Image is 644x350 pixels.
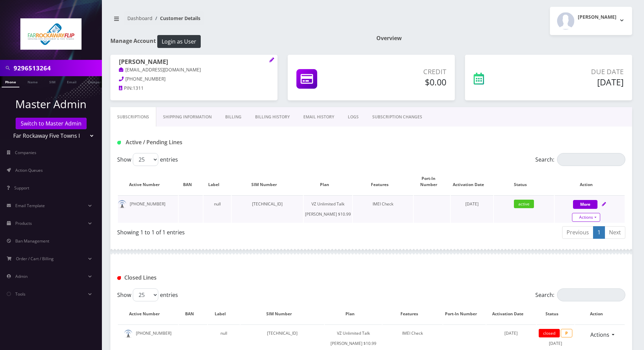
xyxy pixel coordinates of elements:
th: Action : activate to sort column ascending [575,304,625,324]
th: Activation Date: activate to sort column ascending [451,169,493,195]
a: Dashboard [127,15,153,21]
input: Search: [557,288,625,301]
div: IMEI Check [382,328,443,338]
th: Plan: activate to sort column ascending [325,304,382,324]
span: active [514,200,534,208]
input: Search: [557,153,625,166]
p: Due Date [527,67,624,77]
th: Active Number: activate to sort column descending [118,304,178,324]
a: [EMAIL_ADDRESS][DOMAIN_NAME] [119,67,201,73]
div: IMEI Check [353,199,413,209]
span: Tools [15,291,25,297]
div: Showing 1 to 1 of 1 entries [117,226,366,236]
p: Credit [363,67,446,77]
span: Order / Cart / Billing [16,256,54,262]
th: Active Number: activate to sort column ascending [118,169,178,195]
span: Admin [15,273,28,279]
img: default.png [124,330,132,338]
a: 1 [593,226,605,239]
td: null [203,195,231,223]
span: 1311 [133,85,144,91]
span: Action Queues [15,167,43,173]
span: closed [539,329,560,337]
th: Features: activate to sort column ascending [353,169,413,195]
button: More [573,200,597,209]
span: Ban Management [15,238,49,244]
th: Port-In Number: activate to sort column ascending [414,169,450,195]
th: Activation Date: activate to sort column ascending [486,304,536,324]
img: default.png [118,200,126,209]
th: SIM Number: activate to sort column ascending [240,304,324,324]
a: SUBSCRIPTION CHANGES [365,107,429,127]
h2: [PERSON_NAME] [578,14,616,20]
a: Billing History [248,107,297,127]
a: Phone [2,76,19,87]
a: EMAIL HISTORY [297,107,341,127]
th: Status: activate to sort column ascending [494,169,554,195]
select: Showentries [133,153,158,166]
a: Company [85,76,107,87]
th: Status: activate to sort column ascending [537,304,574,324]
a: Actions [586,328,614,341]
span: Email Template [15,203,45,209]
th: BAN: activate to sort column ascending [179,304,207,324]
a: Subscriptions [110,107,156,127]
th: Label: activate to sort column ascending [208,304,240,324]
a: LOGS [341,107,365,127]
span: Products [15,220,32,226]
span: P [561,329,572,337]
a: Email [64,76,80,87]
button: Login as User [157,35,201,48]
h1: Manage Account [110,35,366,48]
th: SIM Number: activate to sort column ascending [232,169,303,195]
label: Show entries [117,288,178,301]
span: [DATE] [504,330,518,336]
a: SIM [46,76,59,87]
label: Search: [535,288,625,301]
label: Show entries [117,153,178,166]
th: Action: activate to sort column ascending [555,169,625,195]
span: Companies [15,150,36,155]
td: VZ Unlimited Talk [PERSON_NAME] $10.99 [304,195,352,223]
a: PIN: [119,85,133,92]
h1: [PERSON_NAME] [119,58,269,66]
a: Actions [572,213,600,222]
img: Active / Pending Lines [117,141,121,145]
th: Plan: activate to sort column ascending [304,169,352,195]
td: [TECHNICAL_ID] [232,195,303,223]
span: Support [14,185,29,191]
a: Next [605,226,625,239]
td: [PHONE_NUMBER] [118,195,178,223]
h1: Closed Lines [117,274,280,281]
h5: $0.00 [363,77,446,87]
span: [DATE] [465,201,479,207]
button: [PERSON_NAME] [550,7,632,35]
nav: breadcrumb [110,11,366,31]
h1: Overview [376,35,632,41]
h1: Active / Pending Lines [117,139,280,146]
h5: [DATE] [527,77,624,87]
li: Customer Details [153,15,200,22]
img: Closed Lines [117,276,121,280]
label: Search: [535,153,625,166]
input: Search in Company [14,62,100,74]
th: BAN: activate to sort column ascending [179,169,203,195]
th: Label: activate to sort column ascending [203,169,231,195]
a: Previous [562,226,593,239]
span: [PHONE_NUMBER] [125,76,165,82]
a: Shipping Information [156,107,218,127]
a: Name [24,76,41,87]
select: Showentries [133,288,158,301]
th: Port-In Number: activate to sort column ascending [443,304,486,324]
th: Features: activate to sort column ascending [382,304,443,324]
img: Far Rockaway Five Towns Flip [20,18,82,50]
a: Login as User [156,37,201,45]
a: Billing [218,107,248,127]
a: Switch to Master Admin [16,118,87,129]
